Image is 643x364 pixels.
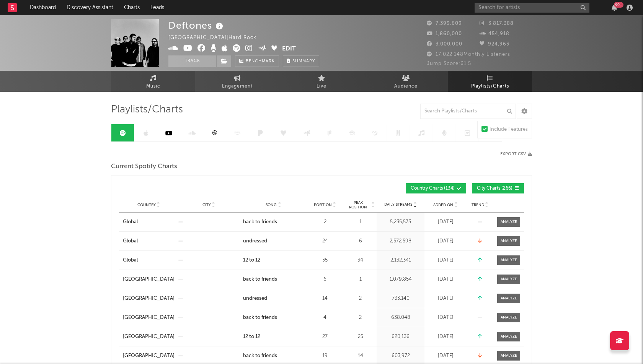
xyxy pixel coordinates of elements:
div: 638,048 [379,314,423,322]
div: [DATE] [426,237,465,245]
a: Global [123,257,175,264]
span: City [202,203,211,207]
div: [DATE] [426,276,465,283]
div: 12 to 12 [243,333,260,341]
a: Music [111,71,195,92]
a: undressed [243,237,304,245]
span: 454,918 [480,31,509,36]
div: 1,079,854 [379,276,423,283]
div: 5,235,573 [379,218,423,226]
div: 12 to 12 [243,257,260,264]
span: Current Spotify Charts [111,162,177,171]
button: Country Charts(134) [406,183,466,193]
div: undressed [243,295,267,302]
button: Export CSV [500,152,532,156]
span: Peak Position [346,200,370,210]
div: 1 [346,276,375,283]
div: Global [123,237,138,245]
div: 2,132,341 [379,257,423,264]
div: [DATE] [426,314,465,322]
div: 35 [308,257,342,264]
div: 25 [346,333,375,341]
div: 4 [308,314,342,322]
input: Search for artists [475,3,589,13]
div: 14 [346,352,375,360]
button: Track [168,55,216,67]
a: Global [123,218,175,226]
div: 2 [346,295,375,302]
span: 1,860,000 [427,31,462,36]
div: [DATE] [426,257,465,264]
div: back to friends [243,218,277,226]
a: 12 to 12 [243,257,304,264]
div: 6 [346,237,375,245]
span: Song [266,203,277,207]
div: 2 [346,314,375,322]
span: 3,000,000 [427,42,462,47]
a: [GEOGRAPHIC_DATA] [123,352,175,360]
a: undressed [243,295,304,302]
a: 12 to 12 [243,333,304,341]
span: Playlists/Charts [111,105,183,114]
button: Edit [282,44,296,54]
a: back to friends [243,218,304,226]
div: [DATE] [426,295,465,302]
div: 733,140 [379,295,423,302]
a: back to friends [243,276,304,283]
a: Live [279,71,364,92]
span: Added On [433,203,453,207]
div: 34 [346,257,375,264]
span: Daily Streams [384,202,412,208]
a: Engagement [195,71,279,92]
div: [DATE] [426,218,465,226]
div: 6 [308,276,342,283]
button: 99+ [612,5,617,11]
div: 620,136 [379,333,423,341]
span: Trend [472,203,484,207]
div: [GEOGRAPHIC_DATA] | Hard Rock [168,33,265,42]
div: Global [123,218,138,226]
span: Live [317,82,326,91]
div: 27 [308,333,342,341]
div: 14 [308,295,342,302]
span: Benchmark [246,57,275,66]
a: [GEOGRAPHIC_DATA] [123,276,175,283]
a: [GEOGRAPHIC_DATA] [123,295,175,302]
span: Jump Score: 61.5 [427,61,471,66]
button: City Charts(266) [472,183,524,193]
button: Summary [283,55,319,67]
input: Search Playlists/Charts [420,104,516,119]
span: Country Charts ( 134 ) [411,186,455,191]
a: back to friends [243,314,304,322]
div: back to friends [243,276,277,283]
div: back to friends [243,352,277,360]
a: Global [123,237,175,245]
div: 603,972 [379,352,423,360]
span: 7,399,609 [427,21,462,26]
a: Playlists/Charts [448,71,532,92]
span: Playlists/Charts [471,82,509,91]
a: [GEOGRAPHIC_DATA] [123,333,175,341]
span: 924,963 [480,42,509,47]
span: Country [137,203,156,207]
span: Music [146,82,160,91]
span: Summary [292,59,315,63]
div: 1 [346,218,375,226]
span: Position [314,203,332,207]
span: City Charts ( 266 ) [477,186,512,191]
div: 99 + [614,2,623,8]
div: 19 [308,352,342,360]
div: undressed [243,237,267,245]
span: 3,817,388 [480,21,514,26]
a: [GEOGRAPHIC_DATA] [123,314,175,322]
div: Global [123,257,138,264]
div: 24 [308,237,342,245]
div: 2,572,598 [379,237,423,245]
span: Engagement [222,82,253,91]
div: Include Features [490,125,528,134]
